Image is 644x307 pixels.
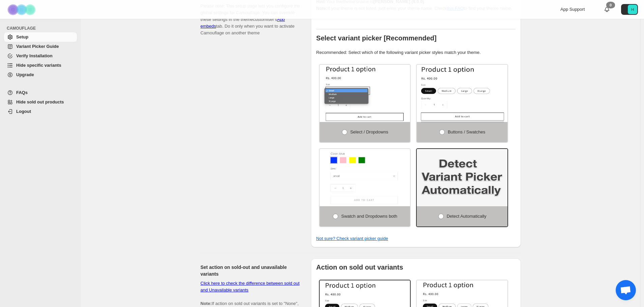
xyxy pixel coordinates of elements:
[201,264,300,277] h2: Set action on sold-out and unavailable variants
[16,34,28,39] span: Setup
[447,214,487,219] span: Detect Automatically
[604,6,610,13] a: 0
[316,264,403,271] b: Action on sold out variants
[616,280,636,300] a: Open chat
[350,129,388,134] span: Select / Dropdowns
[4,88,77,97] a: FAQs
[320,65,410,122] img: Select / Dropdowns
[16,90,28,95] span: FAQs
[4,107,77,116] a: Logout
[4,70,77,80] a: Upgrade
[201,301,212,306] b: Note:
[316,49,516,56] p: Recommended: Select which of the following variant picker styles match your theme.
[606,2,615,8] div: 0
[621,4,638,15] button: Avatar with initials H
[316,236,388,241] a: Not sure? Check variant picker guide
[16,109,31,114] span: Logout
[16,99,64,104] span: Hide sold out products
[16,63,61,68] span: Hide specific variants
[4,42,77,51] a: Variant Picker Guide
[16,44,59,49] span: Variant Picker Guide
[16,72,34,77] span: Upgrade
[4,61,77,70] a: Hide specific variants
[4,97,77,107] a: Hide sold out products
[417,149,507,206] img: Detect Automatically
[341,214,397,219] span: Swatch and Dropdowns both
[320,149,410,206] img: Swatch and Dropdowns both
[417,65,507,122] img: Buttons / Swatches
[316,34,437,42] b: Select variant picker [Recommended]
[631,7,634,11] text: H
[201,281,300,293] a: Click here to check the difference between sold out and Unavailable variants
[4,51,77,61] a: Verify Installation
[7,26,78,31] span: CAMOUFLAGE
[560,7,585,12] span: App Support
[628,5,637,14] span: Avatar with initials H
[5,0,39,19] img: Camouflage
[4,32,77,42] a: Setup
[448,129,485,134] span: Buttons / Swatches
[16,53,53,58] span: Verify Installation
